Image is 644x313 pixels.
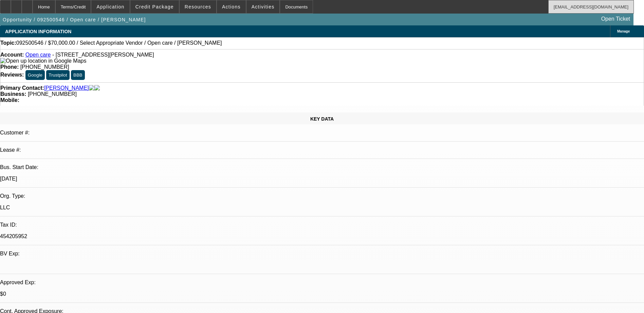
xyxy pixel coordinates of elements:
span: Resources [185,4,211,9]
a: View Google Maps [0,58,86,64]
span: KEY DATA [310,116,334,122]
span: - [STREET_ADDRESS][PERSON_NAME] [52,52,154,58]
a: Open care [25,52,51,58]
a: [PERSON_NAME] [44,85,89,91]
strong: Primary Contact: [0,85,44,91]
strong: Business: [0,91,26,97]
strong: Reviews: [0,72,24,78]
span: 092500546 / $70,000.00 / Select Appropriate Vendor / Open care / [PERSON_NAME] [16,40,222,46]
span: Credit Package [135,4,174,9]
strong: Topic: [0,40,16,46]
button: BBB [71,70,85,80]
strong: Mobile: [0,97,19,103]
span: Actions [222,4,241,9]
span: APPLICATION INFORMATION [5,29,71,34]
strong: Account: [0,52,24,58]
span: Opportunity / 092500546 / Open care / [PERSON_NAME] [3,17,146,22]
button: Application [91,0,129,13]
strong: Phone: [0,64,19,70]
span: [PHONE_NUMBER] [28,91,77,97]
img: facebook-icon.png [89,85,94,91]
span: Activities [252,4,275,9]
button: Activities [246,0,280,13]
a: Open Ticket [599,13,633,25]
button: Actions [217,0,246,13]
img: linkedin-icon.png [94,85,100,91]
span: Manage [617,29,630,33]
button: Trustpilot [46,70,69,80]
button: Resources [180,0,216,13]
span: [PHONE_NUMBER] [20,64,69,70]
button: Google [25,70,45,80]
img: Open up location in Google Maps [0,58,86,64]
span: Application [96,4,124,9]
button: Credit Package [130,0,179,13]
